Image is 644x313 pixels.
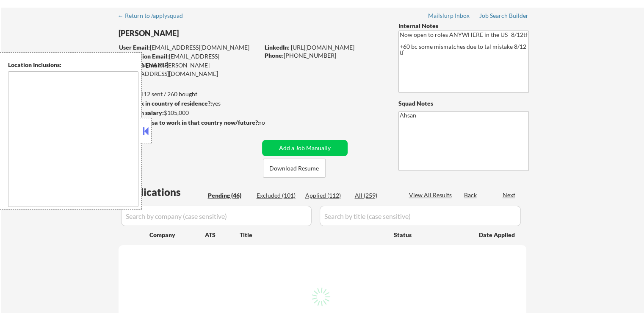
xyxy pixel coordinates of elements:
[118,99,257,108] div: yes
[428,13,470,19] div: Mailslurp Inbox
[118,109,259,117] div: $105,000
[205,231,240,239] div: ATS
[257,191,299,200] div: Excluded (101)
[118,12,191,21] a: ← Return to /applysquad
[409,191,454,199] div: View All Results
[119,44,150,51] strong: User Email:
[118,100,212,107] strong: Can work in country of residence?:
[119,119,260,126] strong: Will need Visa to work in that country now/future?:
[503,191,516,199] div: Next
[240,231,386,239] div: Title
[118,13,191,19] div: ← Return to /applysquad
[8,61,138,69] div: Location Inclusions:
[263,159,326,178] button: Download Resume
[265,52,284,59] strong: Phone:
[428,12,470,21] a: Mailslurp Inbox
[265,44,290,51] strong: LinkedIn:
[119,43,259,52] div: [EMAIL_ADDRESS][DOMAIN_NAME]
[265,51,384,60] div: [PHONE_NUMBER]
[398,99,529,108] div: Squad Notes
[118,90,259,98] div: 112 sent / 260 bought
[394,227,467,242] div: Status
[262,140,348,156] button: Add a Job Manually
[119,61,259,78] div: [PERSON_NAME][EMAIL_ADDRESS][DOMAIN_NAME]
[305,191,348,200] div: Applied (112)
[479,13,529,19] div: Job Search Builder
[121,206,312,226] input: Search by company (case sensitive)
[121,187,205,197] div: Applications
[119,52,259,69] div: [EMAIL_ADDRESS][DOMAIN_NAME]
[258,118,282,127] div: no
[464,191,478,199] div: Back
[208,191,250,200] div: Pending (46)
[479,231,516,239] div: Date Applied
[398,22,529,30] div: Internal Notes
[291,44,354,51] a: [URL][DOMAIN_NAME]
[119,28,293,39] div: [PERSON_NAME]
[320,206,521,226] input: Search by title (case sensitive)
[149,231,205,239] div: Company
[355,191,397,200] div: All (259)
